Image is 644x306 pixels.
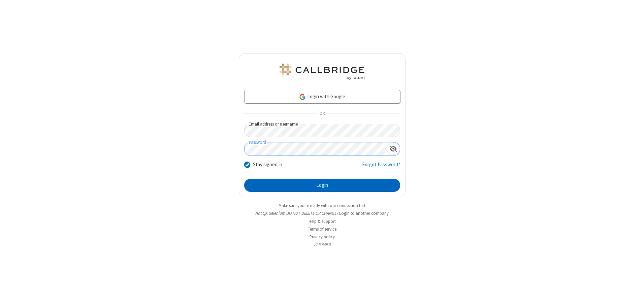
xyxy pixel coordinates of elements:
div: Show password [387,142,400,155]
a: Login with Google [244,90,400,103]
img: QA Selenium DO NOT DELETE OR CHANGE [278,64,366,80]
a: Make sure you're ready with our connection test [279,203,365,208]
a: Forgot Password? [362,161,400,174]
span: OR [317,109,327,118]
input: Email address or username [244,124,400,137]
button: Login [244,179,400,192]
a: Privacy policy [310,234,335,240]
li: Not QA Selenium DO NOT DELETE OR CHANGE? [239,210,406,216]
button: Login to another company [339,210,389,216]
a: Terms of service [308,226,336,232]
li: v2.6.349.0 [239,241,406,248]
label: Stay signed in [253,161,282,169]
img: google-icon.png [299,93,306,101]
a: Help & support [309,218,336,224]
input: Password [245,142,387,156]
